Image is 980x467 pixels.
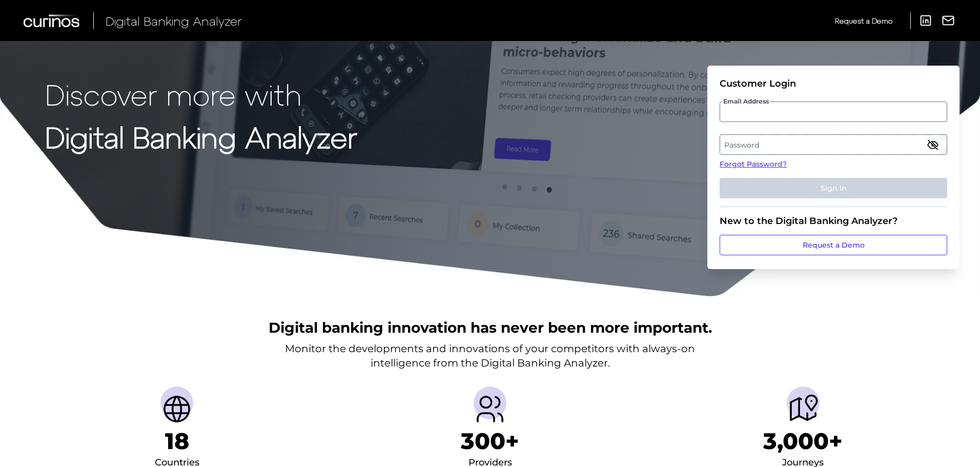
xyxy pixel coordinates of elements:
label: Password [720,135,946,154]
a: Forgot Password? [720,159,947,170]
img: Journeys [787,393,820,425]
img: Countries [160,393,193,425]
span: Email Address [722,97,770,106]
span: Digital Banking Analyzer [106,13,242,28]
h2: Digital banking innovation has never been more important. [269,318,712,337]
div: Customer Login [720,78,947,89]
a: Request a Demo [835,12,892,29]
h1: 3,000+ [763,428,843,455]
img: Curinos [24,14,81,27]
a: Request a Demo [720,235,947,255]
p: Discover more with [45,78,357,110]
img: Providers [474,393,506,425]
p: Monitor the developments and innovations of your competitors with always-on intelligence from the... [285,341,695,370]
button: Sign In [720,178,947,198]
h1: 300+ [461,428,519,455]
strong: Digital Banking Analyzer [45,119,357,154]
h1: 18 [165,428,189,455]
span: Request a Demo [835,16,892,25]
div: New to the Digital Banking Analyzer? [720,215,947,227]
